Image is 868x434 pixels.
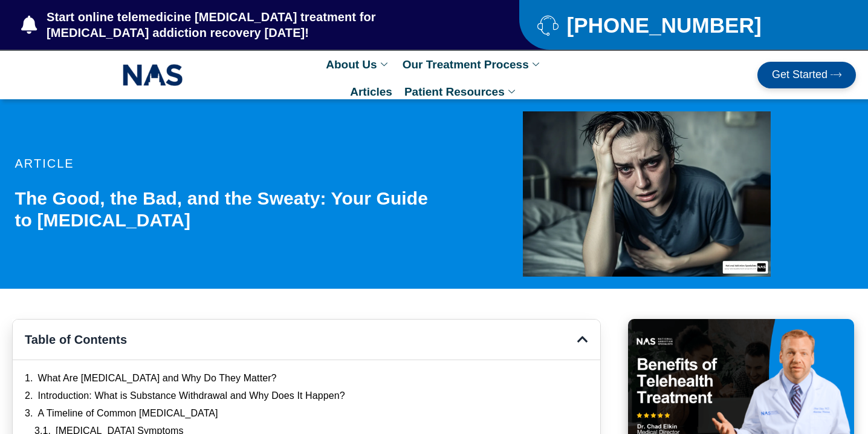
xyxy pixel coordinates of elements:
span: [PHONE_NUMBER] [563,18,761,33]
a: Introduction: What is Substance Withdrawal and Why Does It Happen? [38,390,345,403]
img: NAS_email_signature-removebg-preview.png [123,61,183,89]
a: Start online telemedicine [MEDICAL_DATA] treatment for [MEDICAL_DATA] addiction recovery [DATE]! [21,9,471,41]
a: Get Started [757,62,856,88]
h4: Table of Contents [25,332,577,347]
a: Our Treatment Process [397,51,548,78]
a: A Timeline of Common [MEDICAL_DATA] [38,407,218,420]
h1: The Good, the Bad, and the Sweaty: Your Guide to [MEDICAL_DATA] [15,188,441,231]
div: Close table of contents [577,334,588,346]
img: withdrawal symptoms [523,111,771,277]
span: Get Started [772,69,828,81]
a: Patient Resources [398,78,524,105]
a: What Are [MEDICAL_DATA] and Why Do They Matter? [38,372,277,385]
span: Start online telemedicine [MEDICAL_DATA] treatment for [MEDICAL_DATA] addiction recovery [DATE]! [44,9,471,41]
a: [PHONE_NUMBER] [537,15,829,36]
p: article [15,157,441,169]
a: Articles [344,78,398,105]
a: About Us [320,51,396,78]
